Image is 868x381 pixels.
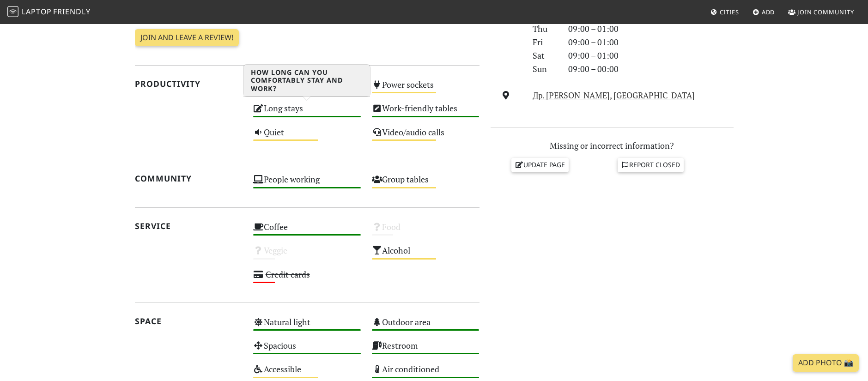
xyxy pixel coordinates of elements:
div: Group tables [366,172,485,195]
div: Fri [527,36,562,49]
h2: Reviews [135,16,480,25]
div: Quiet [248,125,366,148]
div: Natural light [248,314,366,338]
h2: Space [135,316,243,326]
div: Sat [527,49,562,62]
span: Friendly [53,6,90,17]
a: Add [749,4,779,20]
img: LaptopFriendly [7,6,18,17]
div: 09:00 – 01:00 [563,49,739,62]
a: Join and leave a review! [135,29,239,47]
h2: Service [135,221,243,231]
a: Cities [707,4,743,20]
div: Long stays [248,101,366,124]
div: Restroom [366,338,485,362]
span: Laptop [22,6,52,17]
a: Join Community [784,4,858,20]
span: Cities [720,8,739,16]
div: Video/audio calls [366,125,485,148]
a: LaptopFriendly LaptopFriendly [7,4,91,20]
span: Add [762,8,775,16]
h2: Community [135,174,243,183]
div: Thu [527,22,562,36]
h2: Productivity [135,79,243,89]
a: Add Photo 📸 [793,354,859,372]
div: Outdoor area [366,314,485,338]
div: Alcohol [366,243,485,266]
div: People working [248,172,366,195]
span: Join Community [797,8,854,16]
div: Spacious [248,338,366,362]
div: Food [366,219,485,243]
p: Missing or incorrect information? [491,139,734,152]
div: Veggie [248,243,366,266]
div: Work-friendly tables [366,101,485,124]
div: Coffee [248,219,366,243]
div: Power sockets [366,77,485,101]
s: Credit cards [266,269,310,280]
a: Др. [PERSON_NAME], [GEOGRAPHIC_DATA] [533,90,695,101]
a: Update page [511,158,569,172]
a: Report closed [618,158,684,172]
div: 09:00 – 00:00 [563,62,739,76]
div: 09:00 – 01:00 [563,36,739,49]
div: Sun [527,62,562,76]
div: 09:00 – 01:00 [563,22,739,36]
h3: How long can you comfortably stay and work? [243,65,370,97]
